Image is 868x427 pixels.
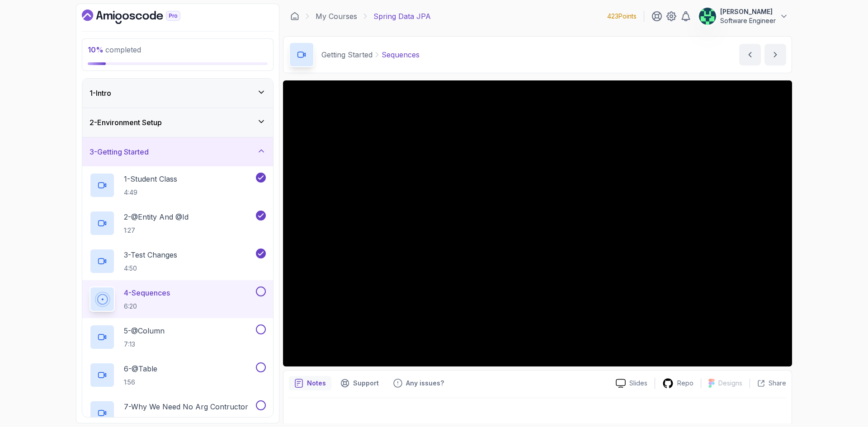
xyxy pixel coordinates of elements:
[283,80,792,366] iframe: 4 - Sequences
[353,379,379,388] p: Support
[82,137,273,166] button: 3-Getting Started
[82,108,273,137] button: 2-Environment Setup
[88,45,141,54] span: completed
[769,379,786,388] p: Share
[388,376,449,390] button: Feedback button
[655,378,701,389] a: Repo
[124,226,189,235] p: 1:27
[750,379,786,388] button: Share
[720,7,776,16] p: [PERSON_NAME]
[124,211,189,222] p: 2 - @Entity And @Id
[124,416,248,425] p: 1:07
[290,12,299,21] a: Dashboard
[720,16,776,25] p: Software Engineer
[124,363,157,374] p: 6 - @Table
[90,211,266,236] button: 2-@Entity And @Id1:27
[677,379,693,388] p: Repo
[607,12,637,21] p: 423 Points
[124,378,157,387] p: 1:56
[124,302,170,311] p: 6:20
[739,44,761,66] button: previous content
[373,11,431,22] p: Spring Data JPA
[124,249,177,260] p: 3 - Test Changes
[289,376,331,390] button: notes button
[406,379,444,388] p: Any issues?
[124,264,177,273] p: 4:50
[124,401,248,412] p: 7 - Why We Need No Arg Contructor
[629,379,647,388] p: Slides
[90,362,266,388] button: 6-@Table1:56
[764,44,786,66] button: next content
[718,379,742,388] p: Designs
[698,7,788,25] button: user profile image[PERSON_NAME]Software Engineer
[90,286,266,312] button: 4-Sequences6:20
[335,376,384,390] button: Support button
[88,45,104,54] span: 10 %
[307,379,326,388] p: Notes
[124,174,177,184] p: 1 - Student Class
[124,287,170,298] p: 4 - Sequences
[609,379,655,388] a: Slides
[124,340,165,349] p: 7:13
[90,400,266,426] button: 7-Why We Need No Arg Contructor1:07
[124,188,177,197] p: 4:49
[382,49,420,60] p: Sequences
[90,88,111,99] h3: 1 - Intro
[699,8,716,25] img: user profile image
[82,79,273,108] button: 1-Intro
[82,9,201,24] a: Dashboard
[124,325,165,336] p: 5 - @Column
[90,324,266,350] button: 5-@Column7:13
[90,146,149,157] h3: 3 - Getting Started
[90,173,266,198] button: 1-Student Class4:49
[316,11,357,22] a: My Courses
[321,49,373,60] p: Getting Started
[90,249,266,274] button: 3-Test Changes4:50
[90,117,162,128] h3: 2 - Environment Setup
